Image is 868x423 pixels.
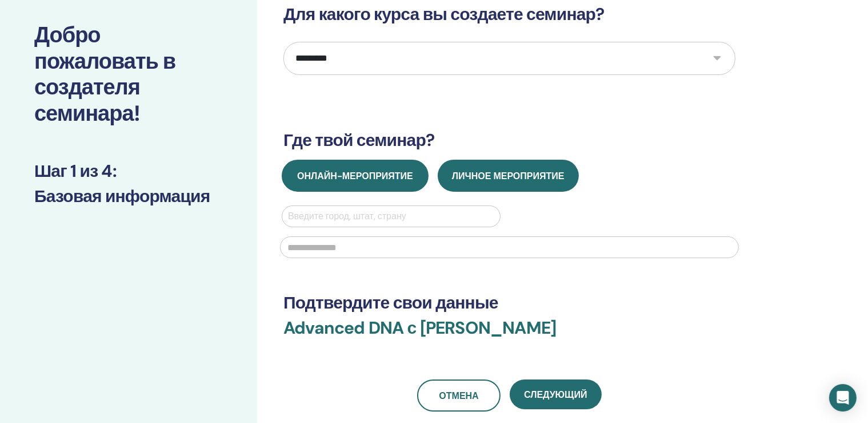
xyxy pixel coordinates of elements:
h3: Подтвердите свои данные [283,292,735,313]
h3: Базовая информация [34,186,223,207]
span: Отмена [439,390,478,402]
span: Следующий [524,389,587,401]
div: Open Intercom Messenger [829,384,857,412]
button: Следующий [510,379,601,409]
span: Онлайн-мероприятие [297,170,413,182]
button: Личное мероприятие [438,160,579,192]
h3: Advanced DNA с [PERSON_NAME] [283,318,735,352]
a: Отмена [417,379,501,412]
h3: Шаг 1 из 4 : [34,161,223,181]
h3: Для какого курса вы создаете семинар? [283,4,735,25]
h3: Где твой семинар? [283,130,735,151]
button: Онлайн-мероприятие [282,160,429,192]
span: Личное мероприятие [452,170,565,182]
h2: Добро пожаловать в создателя семинара! [34,22,223,126]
